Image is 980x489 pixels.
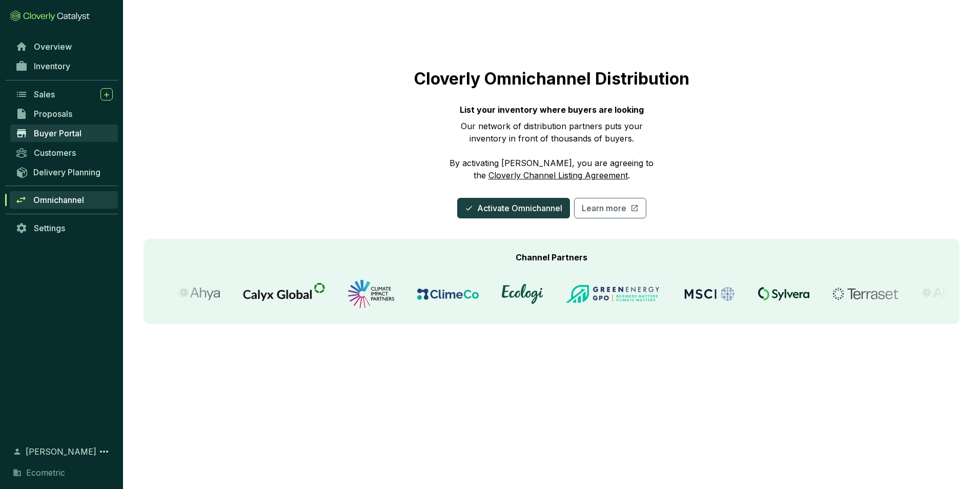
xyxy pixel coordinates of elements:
[348,280,394,308] img: Climate Impact Partners logo
[488,170,628,180] a: Cloverly Channel Listing Agreement
[34,61,70,71] span: Inventory
[10,105,118,123] a: Proposals
[26,445,96,458] span: [PERSON_NAME]
[566,285,661,303] img: GPO logo
[10,219,118,237] a: Settings
[10,125,118,142] a: Buyer Portal
[10,144,118,161] a: Customers
[10,38,118,55] a: Overview
[34,148,76,158] span: Customers
[574,198,646,218] button: Learn more
[457,198,570,218] button: Activate Omnichannel
[34,109,72,119] span: Proposals
[34,42,72,52] span: Overview
[10,164,118,180] a: Delivery Planning
[33,195,84,205] span: Omnichannel
[899,288,963,300] img: Ahya logo
[33,167,100,177] span: Delivery Planning
[417,289,479,300] img: Climeco logo
[34,89,55,99] span: Sales
[156,288,220,300] img: Ahya logo
[156,251,947,263] div: Channel Partners
[684,287,735,301] img: MSCI logo
[449,120,654,181] div: Our network of distribution partners puts your inventory in front of thousands of buyers. By acti...
[449,104,654,120] div: List your inventory where buyers are looking
[832,288,899,300] img: Terraset logo
[34,223,65,233] span: Settings
[10,86,118,103] a: Sales
[243,282,325,305] img: Calyx logo
[10,57,118,75] a: Inventory
[477,202,562,214] span: Activate Omnichannel
[34,128,81,138] span: Buyer Portal
[26,466,65,479] span: Ecometric
[10,191,118,209] a: Omnichannel
[582,202,626,214] span: Learn more
[758,287,809,301] img: Sylvera logo
[502,284,543,304] img: Ecologi logo
[414,67,689,91] h1: Cloverly Omnichannel Distribution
